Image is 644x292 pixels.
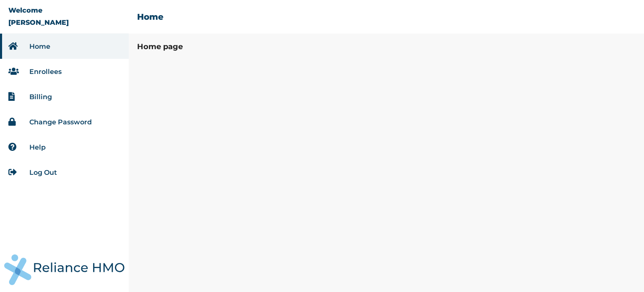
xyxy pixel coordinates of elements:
[8,6,42,14] p: Welcome
[29,143,46,151] a: Help
[137,12,164,22] h2: Home
[29,168,57,176] a: Log Out
[8,18,69,26] p: [PERSON_NAME]
[4,254,125,285] img: RelianceHMO's Logo
[137,42,636,51] h3: Home page
[29,42,50,50] a: Home
[29,93,52,101] a: Billing
[29,68,62,76] a: Enrollees
[29,118,92,126] a: Change Password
